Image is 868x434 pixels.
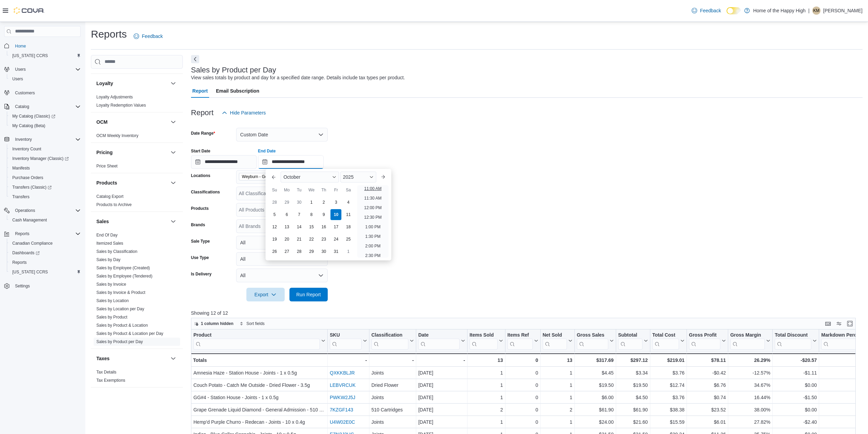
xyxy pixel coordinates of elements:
span: Feedback [700,7,721,14]
div: Pricing [91,162,183,173]
button: Purchase Orders [7,173,83,182]
a: U4W02E0C [330,419,355,425]
button: OCM [169,118,177,126]
a: Sales by Employee (Created) [96,266,150,270]
a: Sales by Invoice [96,282,126,287]
h3: Pricing [96,149,112,156]
p: Home of the Happy High [753,6,805,15]
button: Items Sold [470,332,503,349]
div: day-25 [343,234,354,245]
button: Loyalty [169,79,177,87]
div: day-3 [330,197,341,208]
div: Classification [371,332,408,338]
span: Inventory Manager (Classic) [12,156,69,161]
div: Gross Sales [577,332,608,338]
button: Settings [1,281,83,291]
div: Classification [371,332,408,349]
input: Press the down key to open a popover containing a calendar. [191,155,257,169]
a: My Catalog (Classic) [10,112,58,120]
div: day-30 [294,197,304,208]
h3: Sales [96,218,109,225]
img: Cova [14,7,44,14]
a: Price Sheet [96,164,118,168]
label: Classifications [191,189,220,195]
a: Sales by Product & Location [96,323,148,328]
li: 11:30 AM [362,194,384,202]
span: Loyalty Redemption Values [96,103,146,108]
div: day-5 [269,209,280,220]
span: Inventory Count [10,145,81,153]
div: October, 2025 [268,196,354,258]
a: Inventory Manager (Classic) [7,154,83,163]
button: Hide Parameters [219,106,269,120]
div: We [306,185,317,195]
a: Sales by Product per Day [96,339,143,344]
p: [PERSON_NAME] [823,6,863,15]
span: Weyburn - Government Road - Fire & Flower [239,173,304,180]
div: Gross Sales [577,332,608,349]
div: Product [193,332,320,338]
button: Products [169,179,177,187]
a: Inventory Count [10,145,44,153]
span: My Catalog (Beta) [12,123,45,128]
label: Date Range [191,131,215,136]
button: Run Report [289,288,328,301]
a: Home [12,42,29,50]
button: Sales [169,217,177,226]
button: All [236,252,328,266]
li: 12:30 PM [361,213,384,221]
label: Is Delivery [191,271,212,277]
span: Feedback [142,33,163,40]
a: Customers [12,89,38,97]
span: Catalog [12,103,81,111]
button: Net Sold [542,332,572,349]
button: Home [1,41,83,51]
label: Use Type [191,255,209,260]
div: Total Cost [652,332,679,349]
div: day-30 [318,246,329,257]
button: Users [1,65,83,74]
span: Users [15,67,26,72]
span: Inventory Count [12,146,41,152]
input: Dark Mode [727,7,741,14]
div: Sales [91,231,183,349]
a: Products to Archive [96,202,132,207]
div: Items Ref [507,332,532,349]
span: OCM Weekly Inventory [96,133,138,138]
div: day-23 [318,234,329,245]
a: Canadian Compliance [10,239,55,247]
a: Catalog Export [96,194,123,199]
span: Sort fields [246,321,265,326]
a: Purchase Orders [10,174,46,182]
a: Sales by Employee (Tendered) [96,274,152,279]
a: Feedback [689,4,723,17]
li: 11:00 AM [362,185,384,193]
div: Markdown Percent [821,332,867,338]
div: SKU URL [330,332,362,349]
a: Transfers [96,64,113,69]
h3: Taxes [96,355,110,362]
button: Export [246,288,285,301]
li: 2:00 PM [363,242,383,250]
button: Date [418,332,465,349]
a: Reports [10,258,29,267]
span: Loyalty Adjustments [96,94,133,100]
button: Inventory [1,135,83,144]
div: day-10 [330,209,341,220]
label: Start Date [191,148,211,154]
div: Su [269,185,280,195]
span: 2025 [343,174,354,180]
a: [US_STATE] CCRS [10,268,51,276]
button: OCM [96,119,168,125]
span: Price Sheet [96,163,118,169]
a: Users [10,75,26,83]
button: Pricing [169,148,177,157]
div: Mo [281,185,292,195]
div: Net Sold [542,332,567,338]
button: Enter fullscreen [846,320,854,328]
button: Loyalty [96,80,168,87]
button: Reports [12,230,32,238]
span: Reports [10,258,81,267]
div: day-2 [318,197,329,208]
span: My Catalog (Beta) [10,122,81,130]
